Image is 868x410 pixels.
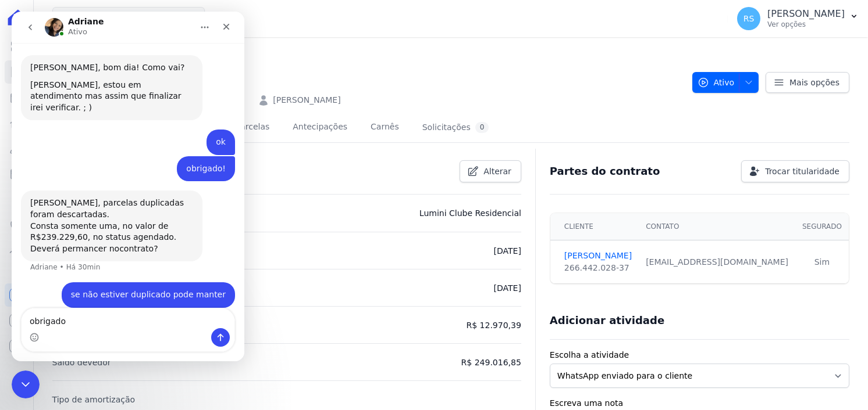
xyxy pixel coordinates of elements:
a: [PERSON_NAME] [564,250,632,262]
a: Trocar titularidade [741,160,849,182]
div: Rafael diz… [9,118,223,145]
th: Contato [639,213,795,240]
td: Sim [795,240,849,284]
div: obrigado! [175,152,214,163]
p: Ativo [56,15,76,26]
div: [EMAIL_ADDRESS][DOMAIN_NAME] [646,256,788,268]
iframe: Intercom live chat [12,12,244,361]
h3: Partes do contrato [550,164,660,178]
nav: Breadcrumb [52,46,683,59]
div: ok [204,125,214,136]
button: Selecionador de Emoji [18,321,27,330]
p: Ver opções [767,20,845,29]
div: se não estiver duplicado pode manter [59,278,214,289]
label: Escreva uma nota [550,397,849,409]
a: Mais opções [766,72,849,93]
div: Rafael diz… [9,271,223,310]
div: Adriane • Há 30min [19,252,88,259]
iframe: Intercom live chat [12,371,40,398]
a: Parcelas [233,113,272,143]
div: [PERSON_NAME], bom dia! Como vai?[PERSON_NAME], estou em atendimento mas assim que finalizar irei... [9,44,191,109]
span: Ativo [698,72,735,93]
th: Cliente [550,213,639,240]
button: Lumini Clube Residencial [52,7,205,29]
a: Antecipações [290,113,350,143]
p: Saldo devedor [52,355,111,369]
p: [PERSON_NAME] [767,8,845,20]
button: RS [PERSON_NAME] Ver opções [728,2,868,35]
a: Alterar [460,160,521,182]
span: Trocar titularidade [765,166,839,177]
p: Tipo de amortização [52,393,136,407]
div: obrigado! [165,145,223,170]
div: ok [195,118,223,143]
div: Rafael diz… [9,145,223,179]
button: Enviar uma mensagem [200,317,218,335]
p: Lumini Clube Residencial [419,206,521,220]
div: [PERSON_NAME], bom dia! Como vai? [19,51,182,62]
a: [PERSON_NAME] [273,94,340,106]
p: R$ 12.970,39 [467,318,521,332]
span: Alterar [483,166,511,177]
div: Adriane diz… [9,44,223,118]
span: Mais opções [789,77,839,88]
h2: LUMI1903B [52,63,683,89]
a: Carnês [368,113,401,143]
div: 0 [475,122,489,133]
a: Solicitações0 [420,113,492,143]
label: Escolha a atividade [550,349,849,361]
p: R$ 249.016,85 [461,355,521,369]
div: Adriane diz… [9,179,223,271]
button: Ativo [692,72,759,93]
span: RS [744,15,755,23]
div: 266.442.028-37 [564,262,632,274]
div: [PERSON_NAME], estou em atendimento mas assim que finalizar irei verificar. ; ) [19,68,182,102]
div: Fechar [204,5,225,26]
div: [PERSON_NAME], parcelas duplicadas foram descartadas.Consta somente uma, no valor de R$239.229,60... [9,179,191,250]
textarea: Envie uma mensagem... [10,297,223,317]
div: [PERSON_NAME], parcelas duplicadas foram descartadas. [19,186,182,208]
p: [DATE] [494,244,521,258]
div: se não estiver duplicado pode manter [50,271,223,296]
div: Solicitações [422,122,489,133]
th: Segurado [795,213,849,240]
button: Início [182,5,204,27]
p: [DATE] [494,281,521,295]
div: Consta somente uma, no valor de R$239.229,60, no status agendado. Deverá permancer nocontrato? [19,209,182,243]
h3: Adicionar atividade [550,314,664,328]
